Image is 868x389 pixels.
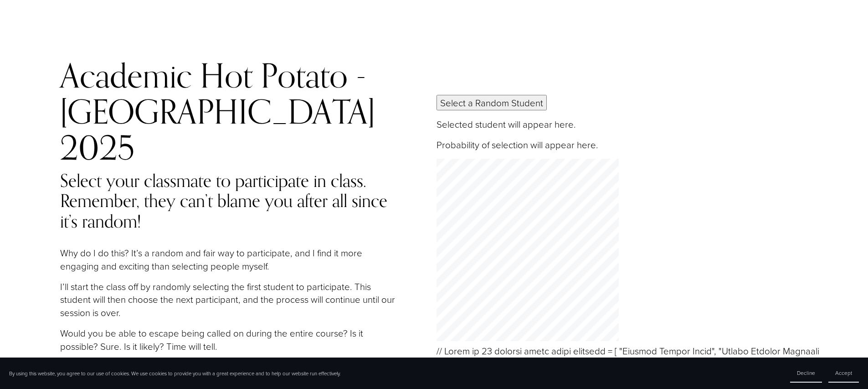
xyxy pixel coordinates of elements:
[828,364,859,383] button: Accept
[835,369,852,377] span: Accept
[437,138,842,151] p: Probability of selection will appear here.
[437,95,547,110] button: Select a Random Student
[9,370,340,377] p: By using this website, you agree to our use of cookies. We use cookies to provide you with a grea...
[797,369,815,377] span: Decline
[60,280,397,319] p: I’ll start the class off by randomly selecting the first student to participate. This student wil...
[60,57,397,166] h2: Academic Hot Potato - [GEOGRAPHIC_DATA] 2025
[60,327,397,353] p: Would you be able to escape being called on during the entire course? Is it possible? Sure. Is it...
[437,118,842,131] p: Selected student will appear here.
[790,364,822,383] button: Decline
[60,246,397,273] p: Why do I do this? It’s a random and fair way to participate, and I find it more engaging and exci...
[60,171,397,232] h4: Select your classmate to participate in class. Remember, they can’t blame you after all since it’...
